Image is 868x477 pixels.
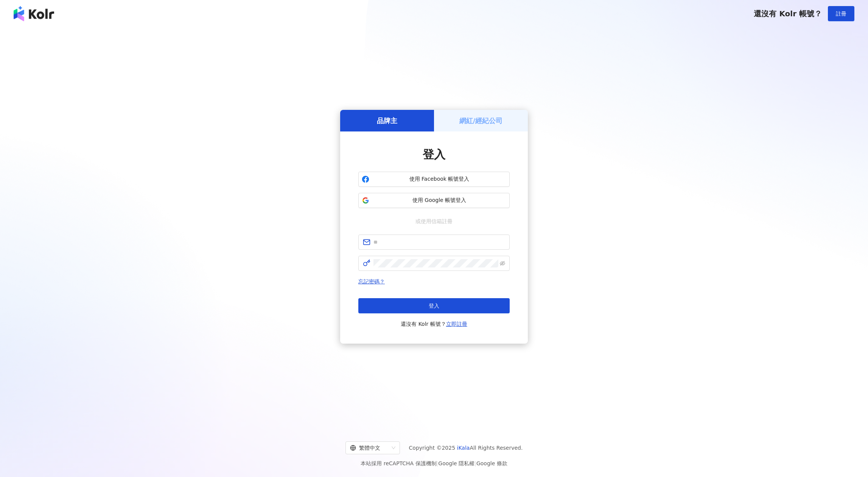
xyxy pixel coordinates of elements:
a: 立即註冊 [446,321,467,327]
span: Copyright © 2025 All Rights Reserved. [409,443,523,452]
span: 使用 Google 帳號登入 [372,197,506,204]
span: 使用 Facebook 帳號登入 [372,175,506,183]
a: 忘記密碼？ [358,278,385,285]
button: 註冊 [828,6,854,21]
h5: 網紅/經紀公司 [459,116,503,125]
span: 本站採用 reCAPTCHA 保護機制 [361,459,507,468]
button: 使用 Google 帳號登入 [358,193,510,208]
span: | [437,460,439,466]
span: 還沒有 Kolr 帳號？ [401,319,467,328]
a: Google 條款 [476,460,507,466]
span: 或使用信箱註冊 [410,217,458,225]
button: 登入 [358,298,510,313]
span: eye-invisible [500,261,505,266]
button: 使用 Facebook 帳號登入 [358,172,510,187]
div: 繁體中文 [350,442,389,454]
span: 登入 [423,148,445,161]
img: logo [14,6,54,21]
a: Google 隱私權 [438,460,474,466]
a: iKala [457,445,470,451]
h5: 品牌主 [377,116,397,125]
span: 註冊 [836,11,846,17]
span: 還沒有 Kolr 帳號？ [754,9,822,18]
span: 登入 [429,303,439,309]
span: | [474,460,476,466]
